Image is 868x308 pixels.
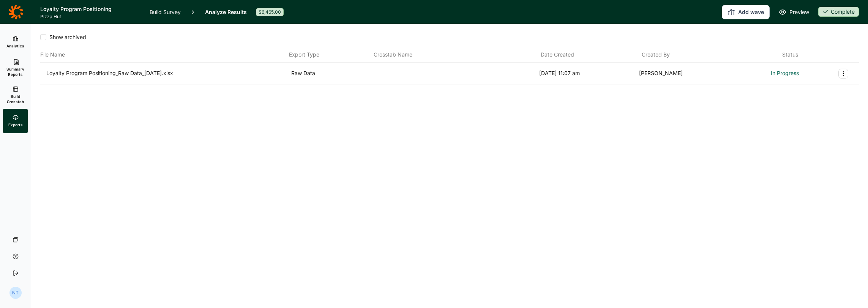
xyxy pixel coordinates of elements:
a: Build Crosstab [3,82,28,109]
a: Analytics [3,30,28,54]
span: Exports [8,122,23,127]
button: Complete [818,7,859,17]
h1: Loyalty Program Positioning [40,5,140,14]
button: Export Actions [838,69,848,79]
span: Pizza Hut [40,14,140,20]
div: NT [9,287,22,299]
div: $6,465.00 [256,8,284,16]
div: File Name [40,50,286,59]
div: Export Type [289,50,371,59]
div: Status [782,50,798,59]
span: Preview [789,8,809,17]
div: Crosstab Name [374,50,537,59]
div: [DATE] 11:07 am [539,69,636,79]
span: Summary Reports [6,66,25,77]
div: [PERSON_NAME] [639,69,736,79]
span: Analytics [6,43,24,49]
span: In Progress [771,69,799,78]
div: Loyalty Program Positioning_Raw Data_[DATE].xlsx [46,69,288,79]
div: Created By [642,50,740,59]
span: Show archived [46,33,86,41]
div: Raw Data [291,69,372,79]
span: Build Crosstab [6,94,25,104]
a: Exports [3,109,28,133]
button: Add wave [722,5,770,19]
div: Complete [818,7,859,17]
a: Summary Reports [3,54,28,82]
div: Date Created [541,50,639,59]
a: Preview [779,8,809,17]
